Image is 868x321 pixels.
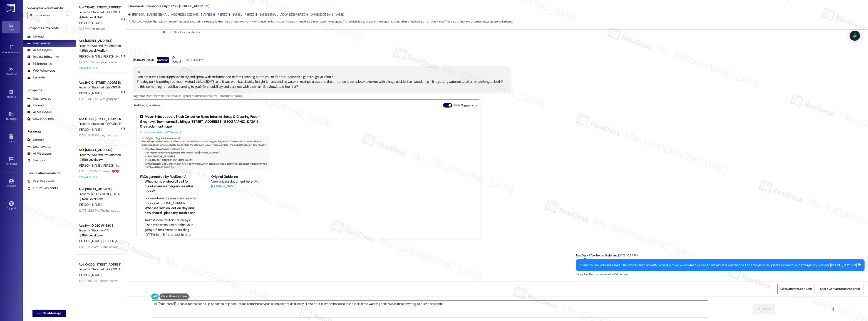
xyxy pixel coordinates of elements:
div: Apt. [STREET_ADDRESS] [79,38,121,43]
span: [PERSON_NAME] [79,239,103,243]
span: • [17,161,18,165]
a: Support [2,200,20,212]
b: Greyhawk Townhomes: Apt. 1756, [STREET_ADDRESS] [128,4,209,9]
span: [PERSON_NAME] [103,239,125,243]
span: [PERSON_NAME] [79,163,103,168]
span: Bad communication , [589,272,614,276]
b: FAQs generated by ResiDesk AI [140,174,187,179]
span: • [16,72,17,75]
a: Buildings [2,110,20,123]
li: For maintenance emergencies after hours, call [PHONE_NUMBER]. [144,196,198,206]
div: Unread [27,34,44,39]
span: High risk , [181,94,192,98]
div: [DATE] 12:38 PM: Ok, thank you [79,133,118,137]
div: [PERSON_NAME]. ([EMAIL_ADDRESS][DOMAIN_NAME]) [128,12,212,17]
span: Share Conversation via email [820,286,861,291]
div: WO Follow-ups [27,68,55,73]
li: Trash is collected on Thursdays. Place your trash can outside your garage, 3 feet from the buildi... [144,218,198,242]
span: Maintenance , [166,94,181,98]
div: All Messages [27,151,52,156]
div: Property: Station on 17th [79,228,121,233]
div: Unanswered [27,41,51,46]
div: Review follow-ups [27,55,59,59]
label: Hide Suggestions [454,103,477,108]
div: Apt. B~103, [STREET_ADDRESS] [79,117,121,121]
div: This FAQ provides contact information for maintenance emergencies, which is relevant to the resid... [140,136,269,170]
div: ✨ Why is this guideline relevant?: [142,137,268,140]
span: [PERSON_NAME] [103,163,125,168]
div: Archived on [DATE] [78,174,121,180]
div: Archived on [DATE] [78,65,121,71]
div: View original document here [211,179,270,189]
i:  [66,13,69,17]
div: Property: Station at [GEOGRAPHIC_DATA][PERSON_NAME] [79,121,121,126]
span: New Message [42,311,61,316]
div: [PERSON_NAME]. ([PERSON_NAME][EMAIL_ADDRESS][PERSON_NAME][DOMAIN_NAME]) [213,12,346,17]
input: All communities [29,12,64,19]
div: Unknown [27,158,47,163]
button: Share Conversation via email [817,284,863,294]
img: ResiDesk Logo [7,4,16,12]
span: Plumbing/water , [146,94,166,98]
div: Apt. [STREET_ADDRESS] [79,187,121,192]
div: Apt. B~210, [STREET_ADDRESS] [79,80,121,85]
label: Click to show details [173,30,200,35]
span: [PERSON_NAME] [79,91,101,95]
i:  [37,311,41,315]
div: Tagged as: [576,271,865,278]
div: [DATE] 11:33 AM: Hi, are we able to limit the amount of mass texts we get? We'd no longer like to... [79,245,279,249]
div: [DATE] 10:34 PM [617,253,637,258]
div: Property: Wall and 17th Affordable [79,153,121,157]
div: All Messages [27,110,52,115]
span: • [16,94,16,98]
div: Unread [27,103,44,108]
div: Tagged as: [133,93,510,99]
div: Apt. 133~62, [STREET_ADDRESS] [79,5,121,10]
span: [PERSON_NAME] [79,128,101,132]
div: Move-in Inspection, Trash Collection Rules, Internet Setup & Cleaning Fees – Greyhawk Townhomes B... [140,114,269,124]
div: Maintenance [27,61,52,66]
span: [PERSON_NAME] B [103,54,128,58]
span: Maintenance request , [192,94,218,98]
div: Prospects [23,88,76,93]
a: Site Visit • [2,66,20,78]
div: Property: Station at [GEOGRAPHIC_DATA][PERSON_NAME] [79,10,121,15]
li: Email: [EMAIL_ADDRESS][DOMAIN_NAME] [145,158,268,162]
button: New Message [32,310,66,317]
b: Original Guideline [211,174,238,179]
span: Bad communication [218,94,242,98]
div: [DATE] 2:18 PM: I was going to take a picture of the license plate but I wasn't able to, I got ne... [79,97,325,101]
div: Unread [27,138,44,142]
span: [PERSON_NAME] [79,203,101,207]
div: Past + Future Residents [23,171,76,176]
div: Portfolio level guideline ( 72 % match) [140,130,269,135]
div: Prospects + Residents [23,26,76,30]
li: For maintenance emergencies after hours, call [PHONE_NUMBER]. [145,151,268,154]
span: • [20,50,21,53]
textarea: Hi {{first_name}}! Thanks for the heads up about the dog park. Please send these types of request... [152,301,708,318]
i:  [758,307,761,311]
div: Future Residents [27,186,58,191]
div: [DATE] 12:39 PM: The hallway's need to be painted brighter it looks gloomy and hang some pictures... [79,208,553,213]
div: Residents [23,129,76,134]
div: Unanswered [27,96,51,101]
a: Account [2,177,20,190]
div: Hi! I am not sure if I am supposed to try and speak with maintenance before reaching out to you o... [137,70,503,89]
div: Escalate [27,75,45,80]
span: Get Conversation Link [780,286,812,291]
li: Emergencies: Gas & Water leak, A/C not working (when temp outside is above 85), Heat not working ... [145,162,268,169]
button: Get Conversation Link [777,284,815,294]
div: Property: Station at [GEOGRAPHIC_DATA][PERSON_NAME] [79,267,121,272]
strong: 💡 Risk Level: Low [79,233,103,237]
button: Send [753,304,775,314]
div: Apt. K~410, 250 W 1680 S [79,223,121,228]
div: [PERSON_NAME] [133,55,510,66]
a: Leads [2,133,20,145]
div: Property: Wall and 17th Affordable [79,43,121,48]
a: [URL][DOMAIN_NAME]… [211,179,260,188]
span: Send [763,307,770,311]
div: Apt. [STREET_ADDRESS] [79,148,121,152]
strong: 💡 Risk Level: Low [79,197,103,201]
div: All Messages [27,48,52,53]
div: Neutral [171,55,181,65]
